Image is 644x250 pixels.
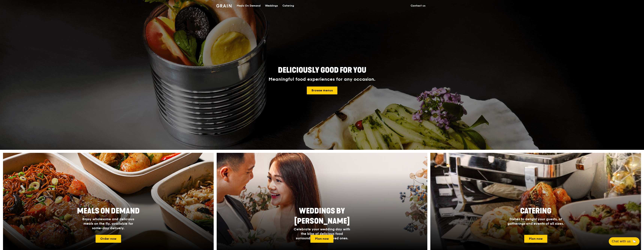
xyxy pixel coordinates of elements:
div: Meals On Demand [237,0,261,11]
div: Catering [282,0,294,11]
div: Weddings [265,0,278,11]
span: 🦙 [632,239,637,244]
span: Deliciously good for you [278,66,366,75]
span: Enjoy wholesome and delicious meals on the fly, available for same-day delivery. [82,217,134,230]
a: Catering [280,0,296,11]
a: Plan now [310,235,333,243]
span: Meals On Demand [77,207,140,216]
a: Browse menus [307,87,337,94]
span: Celebrate your wedding day with the bliss of delicious food surrounded by your loved ones. [294,227,350,240]
span: Catering [520,207,551,216]
a: Plan now [524,235,547,243]
a: Order now [96,235,121,243]
a: Contact us [408,0,428,11]
a: Weddings [263,0,280,11]
span: Chat with us [612,239,631,244]
span: Weddings by [PERSON_NAME] [294,207,350,226]
button: Chat with us🦙 [609,237,640,246]
div: Meaningful food experiences for any occasion. [255,77,389,82]
img: Grain [216,4,231,7]
span: Dishes to delight your guests, at gatherings and events of all sizes. [508,217,564,226]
